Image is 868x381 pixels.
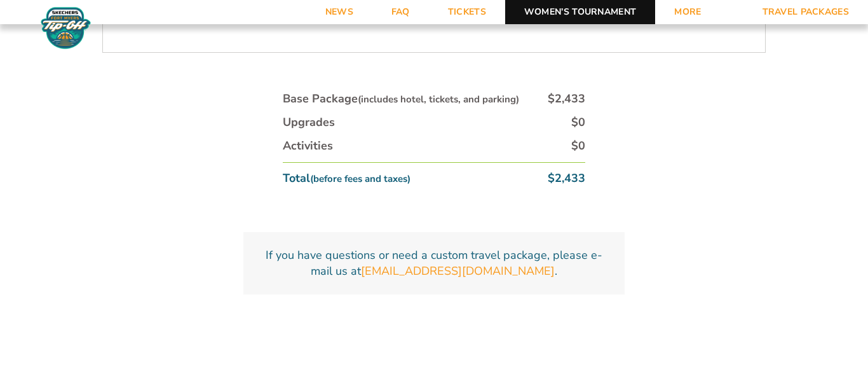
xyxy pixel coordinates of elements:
[548,91,585,107] div: $2,433
[571,138,585,154] div: $0
[548,170,585,186] div: $2,433
[38,6,93,50] img: Fort Myers Tip-Off
[283,91,519,107] div: Base Package
[259,247,609,279] p: If you have questions or need a custom travel package, please e-mail us at .
[283,114,335,130] div: Upgrades
[310,172,410,185] small: (before fees and taxes)
[358,93,519,106] small: (includes hotel, tickets, and parking)
[283,170,410,186] div: Total
[283,138,333,154] div: Activities
[571,114,585,130] div: $0
[361,263,555,279] a: [EMAIL_ADDRESS][DOMAIN_NAME]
